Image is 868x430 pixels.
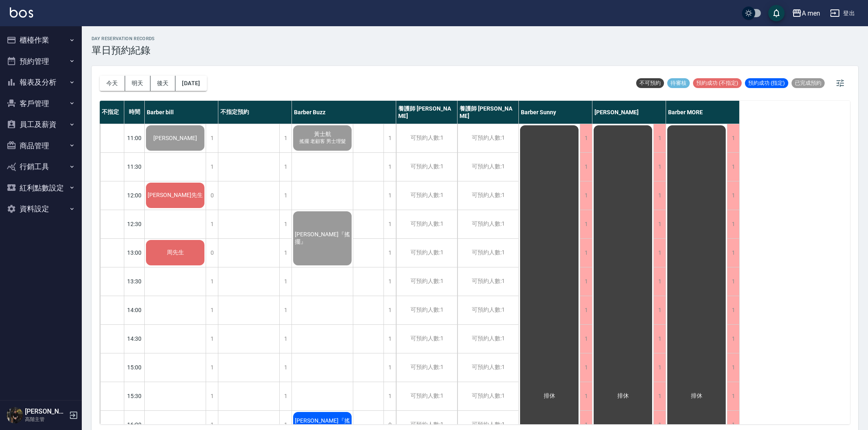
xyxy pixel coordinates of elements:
[206,239,218,267] div: 0
[727,181,739,210] div: 1
[727,296,739,324] div: 1
[3,51,79,72] button: 預約管理
[206,382,218,410] div: 1
[279,239,292,267] div: 1
[653,325,666,353] div: 1
[218,101,292,124] div: 不指定預約
[3,29,79,51] button: 櫃檯作業
[580,124,592,152] div: 1
[580,353,592,382] div: 1
[727,210,739,238] div: 1
[124,124,145,152] div: 11:00
[298,138,348,145] span: 搖擺 老顧客 男士理髮
[206,181,218,210] div: 0
[124,181,145,210] div: 12:00
[396,239,457,267] div: 可預約人數:1
[653,353,666,382] div: 1
[768,5,785,21] button: save
[3,93,79,114] button: 客戶管理
[384,153,396,181] div: 1
[519,101,592,124] div: Barber Sunny
[653,239,666,267] div: 1
[827,6,858,21] button: 登出
[384,124,396,152] div: 1
[396,153,457,181] div: 可預約人數:1
[396,382,457,410] div: 可預約人數:1
[653,296,666,324] div: 1
[458,210,518,238] div: 可預約人數:1
[279,382,292,410] div: 1
[3,177,79,199] button: 紅利點數設定
[25,416,67,423] p: 高階主管
[3,114,79,135] button: 員工及薪資
[789,5,823,22] button: A men
[396,325,457,353] div: 可預約人數:1
[653,382,666,410] div: 1
[458,239,518,267] div: 可預約人數:1
[100,76,125,91] button: 今天
[206,267,218,296] div: 1
[727,124,739,152] div: 1
[689,392,704,400] span: 排休
[458,296,518,324] div: 可預約人數:1
[124,353,145,382] div: 15:00
[100,101,124,124] div: 不指定
[7,407,23,423] img: Person
[92,45,155,56] h3: 單日預約紀錄
[727,267,739,296] div: 1
[293,231,352,246] span: [PERSON_NAME]『搖擺』
[580,210,592,238] div: 1
[580,382,592,410] div: 1
[542,392,557,400] span: 排休
[152,135,199,141] span: [PERSON_NAME]
[3,198,79,220] button: 資料設定
[124,267,145,296] div: 13:30
[396,296,457,324] div: 可預約人數:1
[384,210,396,238] div: 1
[458,325,518,353] div: 可預約人數:1
[384,239,396,267] div: 1
[384,267,396,296] div: 1
[165,249,186,256] span: 周先生
[653,124,666,152] div: 1
[384,353,396,382] div: 1
[124,382,145,410] div: 15:30
[279,296,292,324] div: 1
[384,296,396,324] div: 1
[279,210,292,238] div: 1
[396,267,457,296] div: 可預約人數:1
[124,238,145,267] div: 13:00
[206,153,218,181] div: 1
[666,101,740,124] div: Barber MORE
[653,181,666,210] div: 1
[206,353,218,382] div: 1
[10,7,33,18] img: Logo
[727,325,739,353] div: 1
[458,181,518,210] div: 可預約人數:1
[396,181,457,210] div: 可預約人數:1
[636,79,664,87] span: 不可預約
[124,210,145,238] div: 12:30
[458,101,519,124] div: 養護師 [PERSON_NAME]
[727,153,739,181] div: 1
[279,153,292,181] div: 1
[279,124,292,152] div: 1
[396,124,457,152] div: 可預約人數:1
[396,353,457,382] div: 可預約人數:1
[727,239,739,267] div: 1
[616,392,630,400] span: 排休
[458,124,518,152] div: 可預約人數:1
[124,152,145,181] div: 11:30
[292,101,396,124] div: Barber Buzz
[727,353,739,382] div: 1
[384,382,396,410] div: 1
[3,135,79,156] button: 商品管理
[279,325,292,353] div: 1
[653,210,666,238] div: 1
[745,79,788,87] span: 預約成功 (指定)
[580,296,592,324] div: 1
[396,210,457,238] div: 可預約人數:1
[396,101,458,124] div: 養護師 [PERSON_NAME]
[25,407,67,416] h5: [PERSON_NAME]
[458,153,518,181] div: 可預約人數:1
